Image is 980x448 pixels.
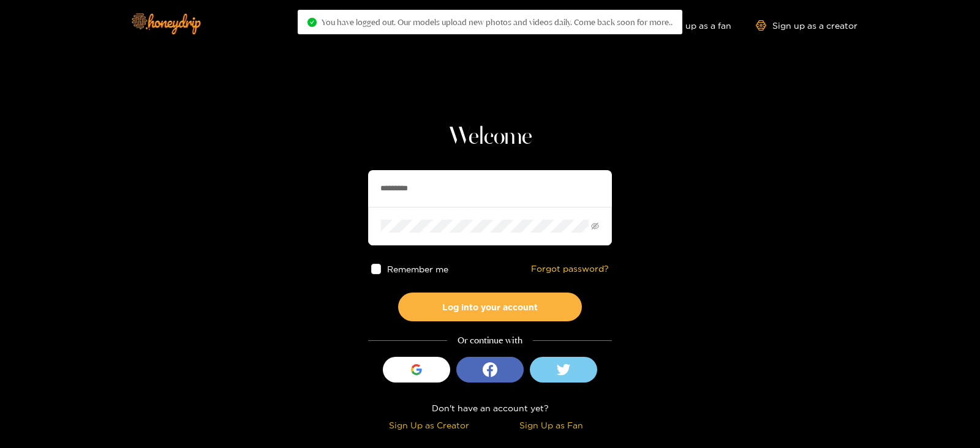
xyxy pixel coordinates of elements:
span: You have logged out. Our models upload new photos and videos daily. Come back soon for more.. [322,17,673,27]
span: eye-invisible [591,222,599,230]
h1: Welcome [368,122,612,152]
div: Sign Up as Creator [371,418,487,432]
a: Sign up as a fan [647,20,731,31]
a: Sign up as a creator [756,20,858,31]
span: Remember me [388,264,449,274]
div: Sign Up as Fan [493,418,609,432]
div: Or continue with [368,334,612,348]
div: Don't have an account yet? [368,401,612,415]
button: Log into your account [398,293,582,321]
span: check-circle [307,18,317,27]
a: Forgot password? [531,264,609,274]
